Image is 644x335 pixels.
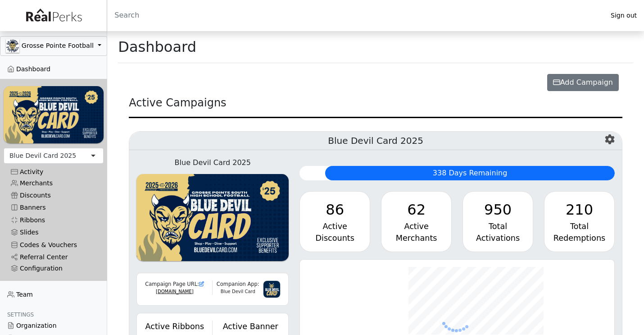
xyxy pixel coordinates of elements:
div: Total [470,220,526,232]
div: Active Campaigns [129,95,622,118]
div: Blue Devil Card [213,288,263,295]
a: [DOMAIN_NAME] [156,289,194,294]
img: 3g6IGvkLNUf97zVHvl5PqY3f2myTnJRpqDk2mpnC.png [263,280,281,298]
div: Active [389,220,444,232]
div: Merchants [389,232,444,244]
div: Total [552,220,607,232]
a: 210 Total Redemptions [544,191,615,252]
h5: Blue Devil Card 2025 [129,132,622,150]
a: 950 Total Activations [463,191,533,252]
div: 950 [470,199,526,220]
div: 338 Days Remaining [325,166,615,180]
div: Blue Devil Card 2025 [136,157,289,168]
div: Activations [470,232,526,244]
span: Settings [7,312,34,318]
div: Blue Devil Card 2025 [9,151,76,161]
div: Campaign Page URL: [142,280,207,288]
a: Codes & Vouchers [4,239,104,251]
div: Redemptions [552,232,607,244]
div: Configuration [11,265,96,272]
div: Activity [11,168,96,176]
a: 62 Active Merchants [381,191,452,252]
a: Referral Center [4,251,104,263]
button: Add Campaign [547,74,619,91]
div: Companion App: [213,280,263,288]
a: Banners [4,202,104,214]
a: Sign out [603,9,644,22]
div: 62 [389,199,444,220]
input: Search [107,5,603,26]
img: GAa1zriJJmkmu1qRtUwg8x1nQwzlKm3DoqW9UgYl.jpg [6,39,19,53]
img: WvZzOez5OCqmO91hHZfJL7W2tJ07LbGMjwPPNJwI.png [4,86,104,143]
div: 86 [307,199,363,220]
a: Ribbons [4,214,104,226]
a: 86 Active Discounts [299,191,370,252]
div: Discounts [307,232,363,244]
a: Discounts [4,189,104,202]
h1: Dashboard [118,38,196,55]
div: Active Banner [218,321,283,332]
img: real_perks_logo-01.svg [21,5,86,26]
div: Active [307,220,363,232]
img: WvZzOez5OCqmO91hHZfJL7W2tJ07LbGMjwPPNJwI.png [136,174,289,261]
div: Active Ribbons [142,321,207,332]
div: 210 [552,199,607,220]
a: Merchants [4,177,104,189]
a: Slides [4,226,104,239]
